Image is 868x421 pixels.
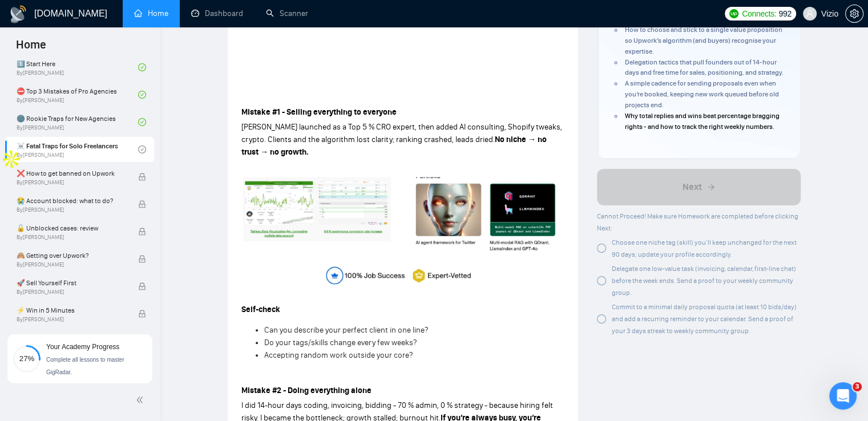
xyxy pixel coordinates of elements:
[853,382,862,391] span: 3
[625,26,782,55] span: How to choose and stick to a single value proposition so Upwork’s algorithm (and buyers) recognis...
[17,289,126,295] span: By [PERSON_NAME]
[597,169,801,205] button: Next
[17,195,126,207] span: 😭 Account blocked: what to do?
[729,9,738,18] img: upwork-logo.png
[241,122,562,144] span: [PERSON_NAME] launched as a Top 5 % CRO expert, then added AI consulting, Shopify tweaks, crypto....
[612,265,796,297] span: Delegate one low-value task (invoicing, calendar, first-line chat) before the week ends. Send a p...
[17,110,138,135] a: 🌚 Rookie Traps for New AgenciesBy[PERSON_NAME]
[138,200,146,208] span: lock
[138,255,146,263] span: lock
[612,238,797,258] span: Choose one niche tag (skill) you’ll keep unchanged for the next 90 days; update your profile acco...
[138,91,146,99] span: check-circle
[742,7,776,20] span: Connects:
[845,5,863,23] button: setting
[266,9,308,18] a: searchScanner
[845,9,863,18] a: setting
[17,222,126,234] span: 🔓 Unblocked cases: review
[7,37,55,60] span: Home
[241,386,372,395] strong: Mistake #2 - Doing everything alone
[264,338,417,347] span: Do your tags/skills change every few weeks?
[17,261,126,268] span: By [PERSON_NAME]
[264,325,428,335] span: Can you describe your perfect client in one line?
[138,310,146,318] span: lock
[17,305,126,316] span: ⚡ Win in 5 Minutes
[17,207,126,213] span: By [PERSON_NAME]
[264,350,413,360] span: Accepting random work outside your core?
[138,282,146,290] span: lock
[17,179,126,186] span: By [PERSON_NAME]
[625,79,779,109] span: A simple cadence for sending proposals even when you’re booked, keeping new work queued before ol...
[241,176,564,286] img: AD_4nXeXxqQWxbnobAMrfWJ7Y3RaMtsKz_-NzbgFzyaAMP7Ovn2XI8s6dLcS2XMOuvyiLATwrftosW6tKG_n72IZSMbWjH7CK...
[138,228,146,236] span: lock
[138,173,146,181] span: lock
[625,112,780,131] span: Why total replies and wins beat percentage bragging rights - and how to track the right weekly nu...
[17,82,138,107] a: ⛔ Top 3 Mistakes of Pro AgenciesBy[PERSON_NAME]
[17,55,138,80] a: 1️⃣ Start HereBy[PERSON_NAME]
[136,394,147,406] span: double-left
[17,234,126,241] span: By [PERSON_NAME]
[829,382,857,410] iframe: Intercom live chat
[17,316,126,323] span: By [PERSON_NAME]
[241,107,397,117] strong: Mistake #1 - Selling everything to everyone
[241,305,280,314] strong: Self-check
[46,343,119,351] span: Your Academy Progress
[17,277,126,289] span: 🚀 Sell Yourself First
[138,63,146,71] span: check-circle
[683,180,702,194] span: Next
[46,357,124,375] span: Complete all lessons to master GigRadar.
[778,7,791,20] span: 992
[138,118,146,126] span: check-circle
[134,9,168,18] a: homeHome
[846,9,863,18] span: setting
[13,355,41,362] span: 27%
[17,250,126,261] span: 🙈 Getting over Upwork?
[9,5,27,23] img: logo
[612,303,797,335] span: Commit to a minimal daily proposal quota (at least 10 bids/day) and add a recurring reminder to y...
[597,212,798,232] span: Cannot Proceed! Make sure Homework are completed before clicking Next:
[17,168,126,179] span: ❌ How to get banned on Upwork
[806,10,814,18] span: user
[191,9,243,18] a: dashboardDashboard
[625,58,784,77] span: Delegation tactics that pull founders out of 14-hour days and free time for sales, positioning, a...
